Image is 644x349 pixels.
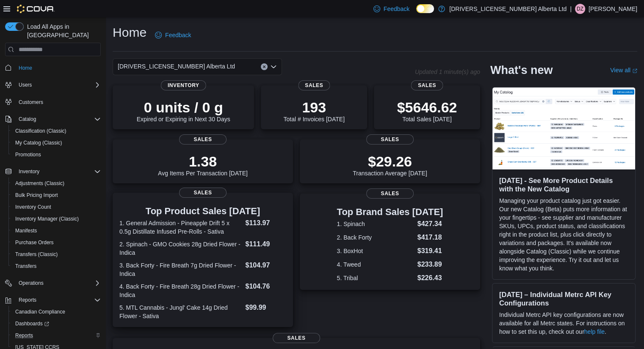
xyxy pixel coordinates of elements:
[12,202,101,212] span: Inventory Count
[15,151,41,158] span: Promotions
[245,260,286,270] dd: $104.97
[19,280,44,286] span: Operations
[12,126,101,136] span: Classification (Classic)
[119,240,242,257] dt: 2. Spinach - GMO Cookies 28g Dried Flower - Indica
[8,137,104,149] button: My Catalog (Classic)
[283,99,344,123] div: Total # Invoices [DATE]
[261,63,268,70] button: Clear input
[19,82,32,88] span: Users
[12,214,101,224] span: Inventory Manager (Classic)
[15,278,47,288] button: Operations
[584,328,605,335] a: help file
[12,150,101,160] span: Promotions
[118,61,235,71] span: [DRIVERS_LICENSE_NUMBER] Alberta Ltd
[8,225,104,237] button: Manifests
[366,134,414,145] span: Sales
[12,319,101,329] span: Dashboards
[15,263,36,270] span: Transfers
[8,189,104,201] button: Bulk Pricing Import
[2,277,104,289] button: Operations
[8,177,104,189] button: Adjustments (Classic)
[499,290,628,307] h3: [DATE] – Individual Metrc API Key Configurations
[12,330,36,341] a: Reports
[12,249,101,259] span: Transfers (Classic)
[8,201,104,213] button: Inventory Count
[245,218,286,228] dd: $113.97
[15,63,36,73] a: Home
[353,153,427,177] div: Transaction Average [DATE]
[366,188,414,199] span: Sales
[416,13,417,14] span: Dark Mode
[179,188,227,198] span: Sales
[499,196,628,273] p: Managing your product catalog just got easier. Our new Catalog (Beta) puts more information at yo...
[137,99,230,123] div: Expired or Expiring in Next 30 Days
[15,227,37,234] span: Manifests
[19,297,36,303] span: Reports
[2,294,104,306] button: Reports
[15,192,58,199] span: Bulk Pricing Import
[384,5,409,13] span: Feedback
[8,260,104,272] button: Transfers
[570,4,572,14] p: |
[15,97,101,107] span: Customers
[15,295,101,305] span: Reports
[15,215,79,222] span: Inventory Manager (Classic)
[245,303,286,313] dd: $99.99
[158,153,248,177] div: Avg Items Per Transaction [DATE]
[270,63,277,70] button: Open list of options
[12,138,101,148] span: My Catalog (Classic)
[449,4,567,14] p: [DRIVERS_LICENSE_NUMBER] Alberta Ltd
[8,330,104,341] button: Reports
[337,233,414,242] dt: 2. Back Forty
[12,126,70,136] a: Classification (Classic)
[283,99,344,116] p: 193
[2,79,104,91] button: Users
[499,311,628,336] p: Individual Metrc API key configurations are now available for all Metrc states. For instructions ...
[119,303,242,320] dt: 5. MTL Cannabis - Jungl' Cake 14g Dried Flower - Sativa
[12,138,66,148] a: My Catalog (Classic)
[15,308,65,315] span: Canadian Compliance
[12,237,57,248] a: Purchase Orders
[2,61,104,74] button: Home
[12,178,68,188] a: Adjustments (Classic)
[8,213,104,225] button: Inventory Manager (Classic)
[589,4,637,14] p: [PERSON_NAME]
[490,63,553,77] h2: What's new
[15,114,101,124] span: Catalog
[337,274,414,282] dt: 5. Tribal
[19,116,36,123] span: Catalog
[2,96,104,108] button: Customers
[12,190,101,200] span: Bulk Pricing Import
[8,125,104,137] button: Classification (Classic)
[337,207,443,217] h3: Top Brand Sales [DATE]
[416,4,434,13] input: Dark Mode
[12,226,101,236] span: Manifests
[15,166,43,177] button: Inventory
[15,80,101,90] span: Users
[273,333,320,343] span: Sales
[2,166,104,177] button: Inventory
[411,80,443,90] span: Sales
[19,99,43,106] span: Customers
[610,67,637,74] a: View allExternal link
[15,80,35,90] button: Users
[15,128,66,134] span: Classification (Classic)
[298,80,330,90] span: Sales
[15,166,101,177] span: Inventory
[337,260,414,269] dt: 4. Tweed
[19,168,39,175] span: Inventory
[337,220,414,228] dt: 1. Spinach
[417,246,443,256] dd: $319.41
[12,237,101,248] span: Purchase Orders
[417,273,443,283] dd: $226.43
[179,134,227,145] span: Sales
[15,332,33,339] span: Reports
[397,99,457,116] p: $5646.62
[12,330,101,341] span: Reports
[12,190,61,200] a: Bulk Pricing Import
[8,306,104,318] button: Canadian Compliance
[397,99,457,123] div: Total Sales [DATE]
[19,65,32,71] span: Home
[417,219,443,229] dd: $427.34
[15,278,101,288] span: Operations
